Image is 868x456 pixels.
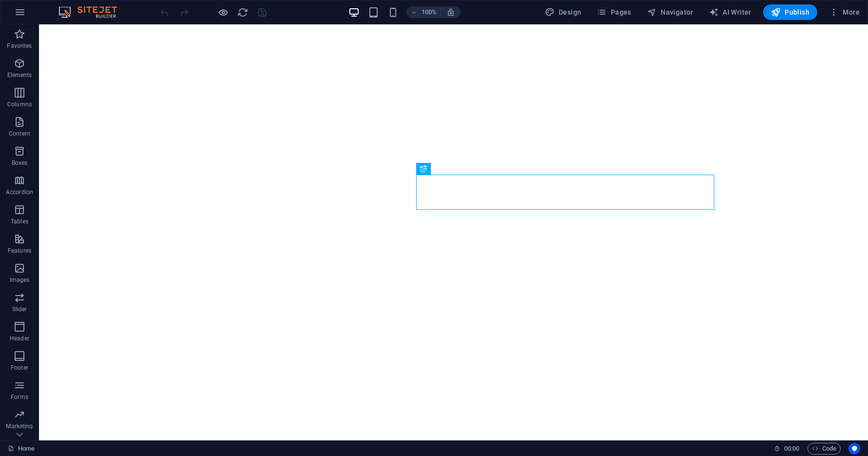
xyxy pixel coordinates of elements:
[541,4,585,20] div: Design (Ctrl+Alt+Y)
[763,4,817,20] button: Publish
[217,6,229,18] button: Click here to leave preview mode and continue editing
[12,305,27,313] p: Slider
[8,247,31,255] p: Features
[848,443,860,455] button: Usercentrics
[9,130,30,138] p: Content
[237,6,248,18] button: reload
[541,4,585,20] button: Design
[825,4,864,20] button: More
[56,6,129,18] img: Editor Logo
[421,6,437,18] h6: 100%
[705,4,755,20] button: AI Writer
[771,7,809,17] span: Publish
[597,7,631,17] span: Pages
[11,393,28,401] p: Forms
[237,7,248,18] i: Reload page
[406,6,441,18] button: 100%
[812,443,836,455] span: Code
[12,159,28,167] p: Boxes
[8,443,35,455] a: Click to cancel selection. Double-click to open Pages
[784,443,799,455] span: 00 00
[791,445,792,452] span: :
[829,7,860,17] span: More
[6,188,33,196] p: Accordion
[774,443,800,455] h6: Session time
[7,42,32,50] p: Favorites
[446,8,455,17] i: On resize automatically adjust zoom level to fit chosen device.
[10,276,30,284] p: Images
[11,218,28,225] p: Tables
[10,335,29,342] p: Header
[7,100,32,108] p: Columns
[11,364,28,372] p: Footer
[709,7,751,17] span: AI Writer
[807,443,841,455] button: Code
[647,7,693,17] span: Navigator
[7,71,32,79] p: Elements
[545,7,582,17] span: Design
[643,4,697,20] button: Navigator
[593,4,635,20] button: Pages
[6,422,33,430] p: Marketing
